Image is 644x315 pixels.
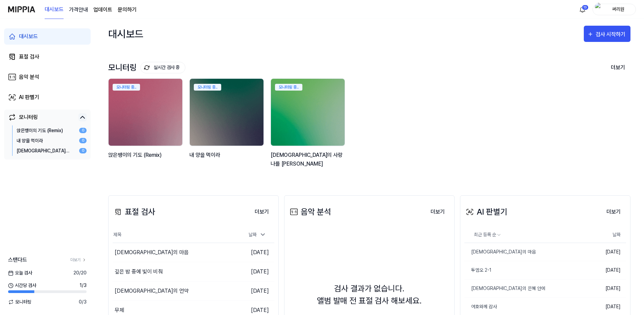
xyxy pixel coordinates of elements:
[464,280,587,297] a: [DEMOGRAPHIC_DATA]의 은혜 안에
[19,73,39,81] div: 음악 분석
[8,113,76,121] a: 모니터링
[17,146,87,156] a: [DEMOGRAPHIC_DATA]의 사랑 나를 [PERSON_NAME]0
[4,89,91,105] a: AI 판별기
[249,205,274,219] button: 더보기
[19,93,39,101] div: AI 판별기
[234,282,275,301] td: [DATE]
[605,5,631,13] div: 써리원
[595,3,603,16] img: profile
[464,303,497,310] div: 여호와께 감사
[115,306,124,314] div: 무제
[118,6,137,14] a: 문의하기
[17,127,72,134] div: 앉은뱅이의 기도 (Remix)
[113,206,155,218] div: 표절 검사
[140,62,185,73] button: 실시간 검사 중
[144,65,150,70] img: monitoring Icon
[317,283,422,307] div: 검사 결과가 없습니다. 앨범 발매 전 표절 검사 해보세요.
[115,248,189,257] div: [DEMOGRAPHIC_DATA]의 마음
[601,205,626,219] button: 더보기
[19,53,39,61] div: 표절 검사
[234,262,275,282] td: [DATE]
[4,28,91,45] a: 대시보드
[189,151,265,168] div: 내 양을 먹이라
[464,206,507,218] div: AI 판별기
[69,6,88,14] button: 가격안내
[108,26,143,42] div: 대시보드
[79,298,87,306] span: 0 / 3
[108,151,184,168] div: 앉은뱅이의 기도 (Remix)
[587,261,626,280] td: [DATE]
[587,227,626,243] th: 날짜
[108,78,184,175] a: 모니터링 중..backgroundIamge앉은뱅이의 기도 (Remix)
[115,287,189,295] div: [DEMOGRAPHIC_DATA]의 언약
[605,60,630,75] button: 더보기
[79,282,87,289] span: 1 / 3
[4,69,91,85] a: 음악 분석
[189,78,265,175] a: 모니터링 중..backgroundIamge내 양을 먹이라
[194,84,221,91] div: 모니터링 중..
[17,125,87,136] a: 앉은뱅이의 기도 (Remix)0
[275,84,302,91] div: 모니터링 중..
[115,268,163,276] div: 깊은 밤 중에 빛이 비춰
[584,26,630,42] button: 검사 시작하기
[4,49,91,65] a: 표절 검사
[587,280,626,298] td: [DATE]
[79,128,87,133] div: 0
[246,229,269,240] div: 날짜
[19,32,38,41] div: 대시보드
[73,269,87,276] span: 20 / 20
[70,257,87,263] a: 더보기
[8,282,36,289] span: 시간당 검사
[113,84,140,91] div: 모니터링 중..
[234,243,275,262] td: [DATE]
[109,79,182,146] img: backgroundIamge
[464,248,536,256] div: [DEMOGRAPHIC_DATA]의 마음
[425,205,450,219] button: 더보기
[8,269,32,276] span: 오늘 검사
[190,79,263,146] img: backgroundIamge
[17,147,72,154] div: [DEMOGRAPHIC_DATA]의 사랑 나를 [PERSON_NAME]
[464,243,587,261] a: [DEMOGRAPHIC_DATA]의 마음
[17,137,72,144] div: 내 양을 먹이라
[593,4,636,15] button: profile써리원
[464,261,587,279] a: 투엠오 2-1
[577,4,588,15] button: 알림13
[271,151,346,168] div: [DEMOGRAPHIC_DATA]의 사랑 나를 [PERSON_NAME]
[578,5,586,14] img: 알림
[8,256,27,264] span: 스탠다드
[289,206,331,218] div: 음악 분석
[587,243,626,261] td: [DATE]
[271,78,346,175] a: 모니터링 중..backgroundIamge[DEMOGRAPHIC_DATA]의 사랑 나를 [PERSON_NAME]
[271,79,345,146] img: backgroundIamge
[79,138,87,143] div: 0
[8,298,31,306] span: 모니터링
[113,227,234,243] th: 제목
[108,62,185,73] div: 모니터링
[79,148,87,153] div: 0
[464,285,545,292] div: [DEMOGRAPHIC_DATA]의 은혜 안에
[464,267,491,274] div: 투엠오 2-1
[582,5,589,10] div: 13
[17,136,87,146] a: 내 양을 먹이라0
[596,30,627,39] div: 검사 시작하기
[19,113,38,121] div: 모니터링
[93,6,112,14] a: 업데이트
[45,0,64,19] a: 대시보드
